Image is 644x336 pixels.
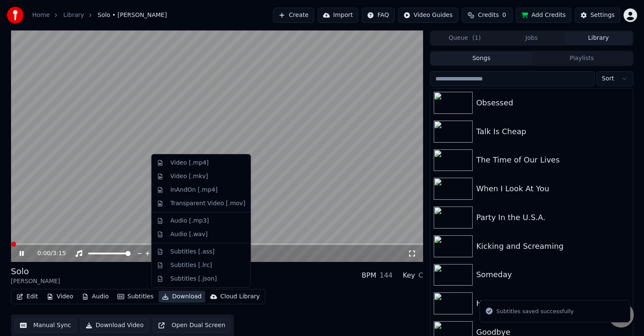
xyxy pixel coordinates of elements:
[37,249,58,258] div: /
[32,11,50,19] a: Home
[462,8,513,23] button: Credits0
[170,159,209,167] div: Video [.mp4]
[476,154,629,166] div: The Time of Our Lives
[398,8,458,23] button: Video Guides
[170,248,215,256] div: Subtitles [.ass]
[431,32,498,44] button: Queue
[476,183,629,195] div: When I Look At You
[170,230,208,239] div: Audio [.wav]
[53,249,66,258] span: 3:15
[516,8,572,23] button: Add Credits
[98,11,167,19] span: Solo • [PERSON_NAME]
[43,291,77,303] button: Video
[575,8,620,23] button: Settings
[418,270,423,281] div: C
[476,97,629,109] div: Obsessed
[532,52,632,65] button: Playlists
[170,261,212,270] div: Subtitles [.lrc]
[63,11,84,19] a: Library
[220,292,260,301] div: Cloud Library
[318,8,358,23] button: Import
[476,126,629,138] div: Talk Is Cheap
[159,291,205,303] button: Download
[14,318,77,333] button: Manual Sync
[273,8,314,23] button: Create
[80,318,149,333] button: Download Video
[37,249,50,258] span: 0:00
[472,34,481,42] span: ( 1 )
[476,297,629,309] div: Hovering
[170,199,245,208] div: Transparent Video [.mov]
[431,52,532,65] button: Songs
[362,8,394,23] button: FAQ
[602,74,614,83] span: Sort
[78,291,112,303] button: Audio
[478,11,499,19] span: Credits
[170,217,209,225] div: Audio [.mp3]
[380,270,393,281] div: 144
[114,291,157,303] button: Subtitles
[565,32,632,44] button: Library
[476,269,629,281] div: Someday
[170,186,218,194] div: InAndOn [.mp4]
[32,11,167,19] nav: breadcrumb
[11,277,60,286] div: [PERSON_NAME]
[362,270,376,281] div: BPM
[476,212,629,223] div: Party In the U.S.A.
[502,11,506,19] span: 0
[403,270,415,281] div: Key
[7,7,24,24] img: youka
[153,318,231,333] button: Open Dual Screen
[170,275,217,283] div: Subtitles [.json]
[170,172,208,181] div: Video [.mkv]
[591,11,615,19] div: Settings
[496,307,574,316] div: Subtitles saved successfully
[13,291,42,303] button: Edit
[476,240,629,252] div: Kicking and Screaming
[498,32,565,44] button: Jobs
[11,265,60,277] div: Solo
